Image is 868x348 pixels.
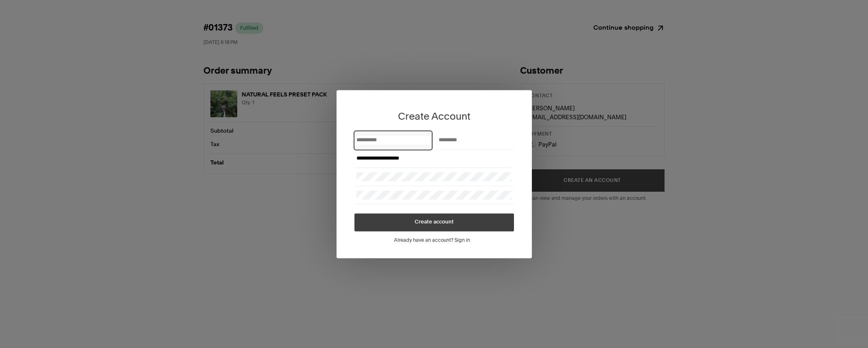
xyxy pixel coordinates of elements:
[415,219,454,225] span: Create account
[354,108,514,125] h1: Create Account
[356,172,512,181] input: Create Password
[439,136,512,144] input: Last Name
[394,237,470,243] span: Already have an account? Sign in
[394,237,474,243] a: Already have an account? Sign in
[356,190,512,199] input: Re-type Password
[356,136,430,144] input: First Name
[356,154,512,163] input: Email
[354,213,514,231] button: Create account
